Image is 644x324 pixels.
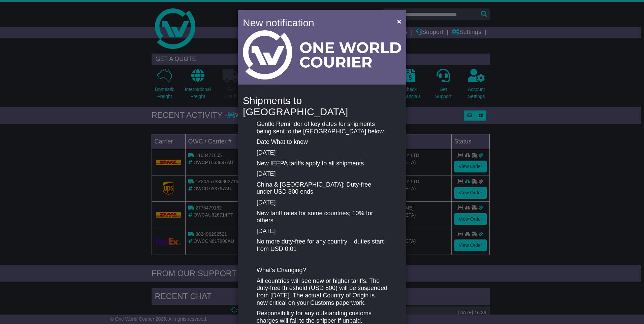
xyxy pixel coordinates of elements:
p: Gentle Reminder of key dates for shipments being sent to the [GEOGRAPHIC_DATA] below [257,121,387,135]
p: China & [GEOGRAPHIC_DATA]: Duty-free under USD 800 ends [257,181,387,196]
h4: Shipments to [GEOGRAPHIC_DATA] [243,95,401,117]
button: Close [394,14,405,28]
p: [DATE] [257,149,387,157]
p: [DATE] [257,228,387,235]
p: [DATE] [257,199,387,206]
p: All countries will see new or higher tariffs. The duty-free threshold (USD 800) will be suspended... [257,278,387,306]
p: What’s Changing? [257,267,387,274]
p: Date What to know [257,138,387,146]
p: [DATE] [257,170,387,178]
p: New tariff rates for some countries; 10% for others [257,210,387,224]
p: No more duty-free for any country – duties start from USD 0.01 [257,238,387,253]
img: Light [243,30,401,79]
p: New IEEPA tariffs apply to all shipments [257,160,387,167]
span: × [397,18,401,25]
h4: New notification [243,15,387,30]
